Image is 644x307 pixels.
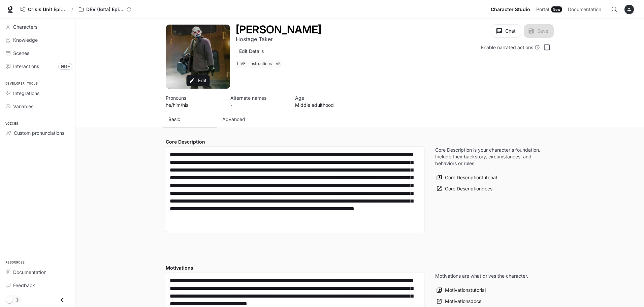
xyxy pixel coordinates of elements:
[3,21,72,33] a: Characters
[248,60,275,68] span: instructions
[435,296,483,307] a: Motivationsdocs
[492,24,521,38] button: Chat
[3,127,72,139] a: Custom pronunciations
[230,94,287,101] p: Alternate names
[275,60,283,68] span: v5
[236,60,248,68] span: LIVE
[565,3,606,16] a: Documentation
[536,5,549,14] span: Portal
[435,285,487,296] button: Motivationstutorial
[86,7,124,12] p: DEV (Beta) Episode 1 - Crisis Unit
[13,23,37,30] span: Characters
[236,24,321,35] button: Open character details dialog
[236,35,273,43] button: Open character details dialog
[76,3,134,16] button: Open workspace menu
[3,47,72,59] a: Scenes
[491,5,530,14] span: Character Studio
[18,3,69,16] a: Crisis Unit Episode 1
[166,147,424,232] div: label
[58,63,72,70] span: 999+
[236,46,267,57] button: Edit Details
[3,87,72,99] a: Integrations
[166,94,222,101] p: Pronouns
[551,6,562,12] div: New
[568,5,601,14] span: Documentation
[488,3,533,16] a: Character Studio
[187,75,210,86] button: Edit
[295,94,352,101] p: Age
[222,116,245,123] p: Advanced
[236,60,283,70] button: Open character details dialog
[166,25,230,89] div: Avatar image
[13,36,38,43] span: Knowledge
[13,269,46,276] span: Documentation
[3,60,72,72] a: Interactions
[295,101,352,109] p: Middle adulthood
[236,23,321,36] h1: [PERSON_NAME]
[13,63,39,70] span: Interactions
[435,183,494,194] a: Core Descriptiondocs
[3,266,72,278] a: Documentation
[166,265,424,271] h4: Motivations
[166,101,222,109] p: he/him/his
[295,94,352,109] button: Open character details dialog
[3,34,72,46] a: Knowledge
[13,90,39,97] span: Integrations
[276,61,281,66] p: v5
[237,61,246,66] p: LIVE
[481,44,540,51] div: Enable narrated actions
[236,36,273,42] p: Hostage Taker
[230,94,287,109] button: Open character details dialog
[435,147,543,167] p: Core Description is your character's foundation. Include their backstory, circumstances, and beha...
[13,282,35,289] span: Feedback
[166,139,424,145] h4: Core Description
[14,129,64,136] span: Custom pronunciations
[250,61,272,66] p: instructions
[435,273,528,279] p: Motivations are what drives the character.
[3,279,72,291] a: Feedback
[166,25,230,89] button: Open character avatar dialog
[13,103,33,110] span: Variables
[608,3,621,16] button: Open Command Menu
[55,293,70,307] button: Close drawer
[534,3,565,16] a: PortalNew
[69,6,76,13] div: /
[3,100,72,112] a: Variables
[6,296,13,303] span: Dark mode toggle
[13,50,29,57] span: Scenes
[166,94,222,109] button: Open character details dialog
[435,172,498,183] button: Core Descriptiontutorial
[28,7,66,12] span: Crisis Unit Episode 1
[230,101,287,109] p: -
[168,116,180,123] p: Basic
